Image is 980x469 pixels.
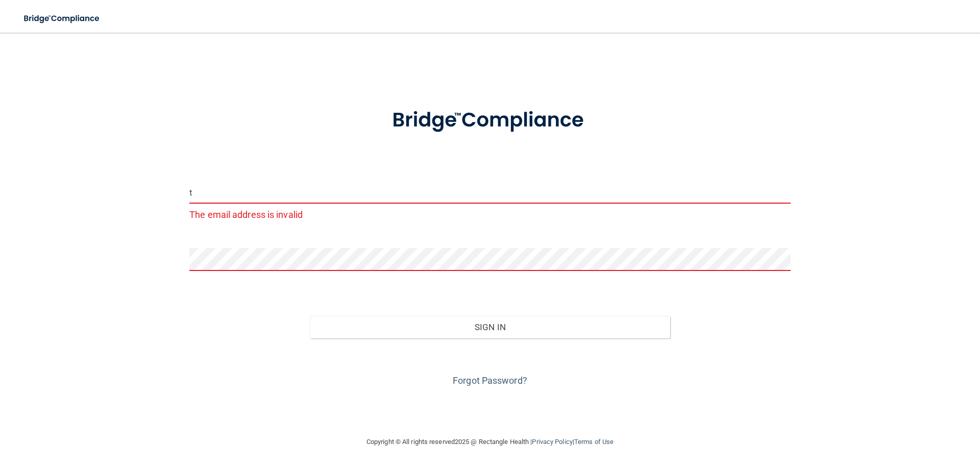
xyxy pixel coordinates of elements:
img: bridge_compliance_login_screen.278c3ca4.svg [371,94,609,147]
a: Forgot Password? [453,375,527,386]
input: Email [189,181,791,204]
a: Terms of Use [574,438,614,446]
a: Privacy Policy [532,438,572,446]
p: The email address is invalid [189,206,791,223]
img: bridge_compliance_login_screen.278c3ca4.svg [15,8,109,29]
button: Sign In [310,316,671,338]
div: Copyright © All rights reserved 2025 @ Rectangle Health | | [304,426,676,458]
